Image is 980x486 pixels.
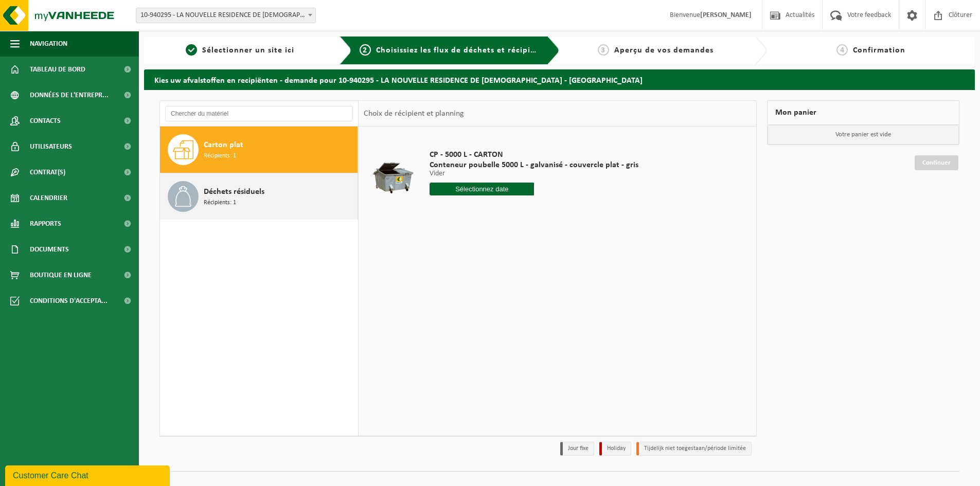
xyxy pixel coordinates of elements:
span: 10-940295 - LA NOUVELLE RESIDENCE DE FRANCE - BEUVRY [136,8,316,23]
span: 10-940295 - LA NOUVELLE RESIDENCE DE FRANCE - BEUVRY [136,8,315,23]
p: Vider [430,170,638,177]
button: Carton plat Récipients: 1 [160,127,358,173]
input: Chercher du matériel [165,106,353,121]
span: Utilisateurs [30,134,72,159]
span: Contacts [30,108,61,134]
span: Déchets résiduels [204,186,264,198]
span: Documents [30,237,69,262]
span: Boutique en ligne [30,262,92,288]
div: Choix de récipient et planning [359,101,469,127]
input: Sélectionnez date [430,183,534,195]
span: Récipients: 1 [204,198,236,208]
span: 3 [598,44,609,56]
span: Calendrier [30,185,67,211]
a: Continuer [915,155,958,170]
li: Holiday [599,442,631,456]
span: Confirmation [853,46,905,55]
span: Rapports [30,211,61,237]
span: 4 [836,44,848,56]
span: Sélectionner un site ici [202,46,294,55]
h2: Kies uw afvalstoffen en recipiënten - demande pour 10-940295 - LA NOUVELLE RESIDENCE DE [DEMOGRAP... [144,69,975,89]
span: Navigation [30,31,67,57]
p: Votre panier est vide [768,125,959,145]
li: Tijdelijk niet toegestaan/période limitée [636,442,752,456]
span: Récipients: 1 [204,151,236,161]
span: Tableau de bord [30,57,85,82]
a: 1Sélectionner un site ici [149,44,331,57]
span: Conteneur poubelle 5000 L - galvanisé - couvercle plat - gris [430,160,638,170]
span: 1 [186,44,197,56]
span: CP - 5000 L - CARTON [430,150,638,160]
button: Déchets résiduels Récipients: 1 [160,173,358,220]
span: Données de l'entrepr... [30,82,109,108]
strong: [PERSON_NAME] [700,11,752,19]
iframe: chat widget [5,463,172,486]
span: Contrat(s) [30,159,65,185]
span: Conditions d'accepta... [30,288,108,314]
span: 2 [360,44,371,56]
span: Choisissiez les flux de déchets et récipients [376,46,547,55]
li: Jour fixe [560,442,594,456]
div: Mon panier [767,100,959,125]
span: Aperçu de vos demandes [614,46,714,55]
span: Carton plat [204,139,243,151]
